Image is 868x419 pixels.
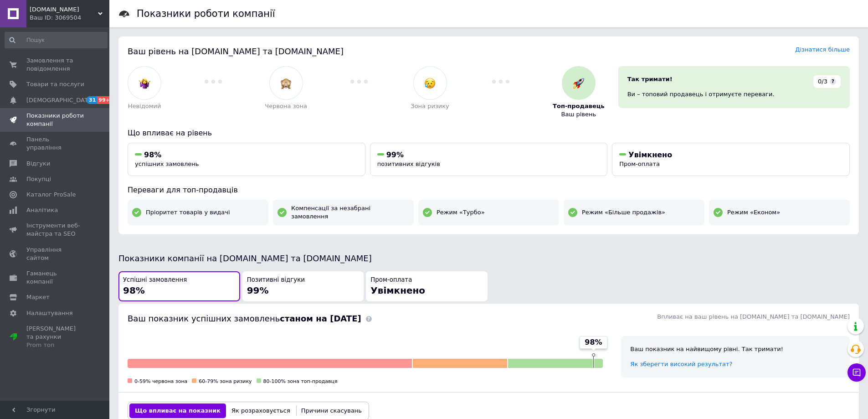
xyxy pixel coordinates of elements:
[26,191,76,199] span: Каталог ProSale
[627,76,673,83] span: Так тримати!
[366,271,488,302] button: Пром-оплатаУвімкнено
[128,143,365,176] button: 98%успішних замовлень
[26,96,94,104] span: [DEMOGRAPHIC_DATA]
[139,78,150,89] img: :woman-shrugging:
[5,32,108,48] input: Пошук
[619,160,660,167] span: Пром-оплата
[30,14,109,22] div: Ваш ID: 3069504
[128,129,212,137] span: Що впливає на рівень
[26,175,51,183] span: Покупці
[137,8,275,19] h1: Показники роботи компанії
[370,143,608,176] button: 99%позитивних відгуків
[26,112,84,128] span: Показники роботи компанії
[370,276,412,285] span: Пром-оплата
[26,246,84,262] span: Управління сайтом
[370,285,425,296] span: Увімкнено
[199,378,252,384] span: 60-79% зона ризику
[573,78,584,89] img: :rocket:
[26,80,84,88] span: Товари та послуги
[727,208,780,217] span: Режим «Економ»
[847,363,866,382] button: Чат з покупцем
[128,102,161,110] span: Невідомий
[377,160,440,167] span: позитивних відгуків
[134,378,187,384] span: 0-59% червона зона
[144,150,161,159] span: 98%
[128,186,238,194] span: Переваги для топ-продавців
[118,253,372,263] span: Показники компанії на [DOMAIN_NAME] та [DOMAIN_NAME]
[118,271,240,302] button: Успішні замовлення98%
[26,269,84,286] span: Гаманець компанії
[585,337,602,347] span: 98%
[627,90,841,98] div: Ви – топовий продавець і отримуєте переваги.
[135,160,199,167] span: успішних замовлень
[386,150,404,159] span: 99%
[128,314,361,323] span: Ваш показник успішних замовлень
[226,403,296,418] button: Як розраховується
[26,293,50,301] span: Маркет
[26,309,73,317] span: Налаштування
[26,160,50,168] span: Відгуки
[795,46,850,53] a: Дізнатися більше
[146,208,230,217] span: Пріоритет товарів у видачі
[553,102,605,110] span: Топ-продавець
[123,285,145,296] span: 98%
[437,208,485,217] span: Режим «Турбо»
[247,285,269,296] span: 99%
[813,75,841,88] div: 0/3
[242,271,364,302] button: Позитивні відгуки99%
[657,313,850,320] span: Впливає на ваш рівень на [DOMAIN_NAME] та [DOMAIN_NAME]
[265,102,307,110] span: Червона зона
[97,96,112,104] span: 99+
[830,78,836,85] span: ?
[26,325,84,350] span: [PERSON_NAME] та рахунки
[561,110,596,119] span: Ваш рівень
[424,78,436,89] img: :disappointed_relieved:
[628,150,672,159] span: Увімкнено
[280,314,361,323] b: станом на [DATE]
[296,403,367,418] button: Причини скасувань
[129,403,226,418] button: Що впливає на показник
[582,208,665,217] span: Режим «Більше продажів»
[26,222,84,238] span: Інструменти веб-майстра та SEO
[247,276,305,285] span: Позитивні відгуки
[123,276,187,285] span: Успішні замовлення
[630,345,841,353] div: Ваш показник на найвищому рівні. Так тримати!
[26,206,58,214] span: Аналітика
[26,57,84,73] span: Замовлення та повідомлення
[280,78,292,89] img: :see_no_evil:
[26,341,84,349] div: Prom топ
[30,5,98,14] span: KUPICOM.TOP
[291,204,409,221] span: Компенсації за незабрані замовлення
[87,96,97,104] span: 31
[263,378,338,384] span: 80-100% зона топ-продавця
[630,361,732,367] a: Як зберегти високий результат?
[612,143,850,176] button: УвімкненоПром-оплата
[411,102,449,110] span: Зона ризику
[26,135,84,152] span: Панель управління
[128,47,344,56] span: Ваш рівень на [DOMAIN_NAME] та [DOMAIN_NAME]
